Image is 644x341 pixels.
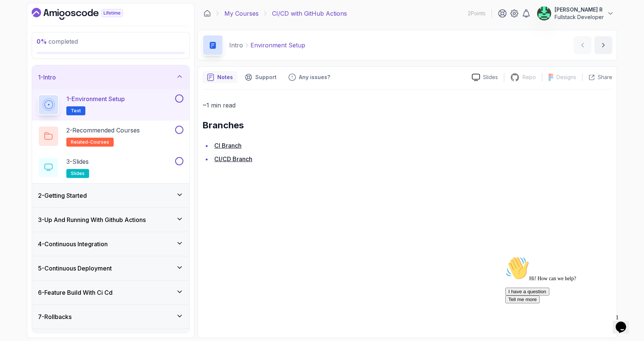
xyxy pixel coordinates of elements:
p: ~1 min read [202,100,612,110]
div: 👋Hi! How can we help?I have a questionTell me more [3,3,137,50]
a: Slides [466,73,504,81]
button: 2-Getting Started [32,184,189,207]
button: 7-Rollbacks [32,305,189,329]
h3: 6 - Feature Build With Ci Cd [38,288,113,297]
h3: 3 - Up And Running With Github Actions [38,215,146,224]
p: Slides [483,73,498,81]
button: 1-Environment SetupText [38,94,183,115]
span: slides [71,170,85,176]
button: 5-Continuous Deployment [32,256,189,280]
p: Notes [217,73,233,81]
p: Intro [229,41,243,50]
button: 1-Intro [32,65,189,89]
h3: 4 - Continuous Integration [38,240,108,248]
img: user profile image [537,6,551,21]
a: CI Branch [214,142,241,149]
img: :wave: [3,3,27,27]
button: 3-Up And Running With Github Actions [32,208,189,232]
p: Any issues? [299,73,330,81]
button: user profile image[PERSON_NAME] RFullstack Developer [537,6,614,21]
button: 3-Slidesslides [38,157,183,178]
button: Feedback button [284,71,335,83]
h3: 1 - Intro [38,73,56,82]
button: 4-Continuous Integration [32,232,189,256]
button: next content [594,36,612,54]
span: related-courses [71,139,109,145]
iframe: chat widget [502,253,637,307]
span: completed [37,38,78,45]
p: Environment Setup [250,41,305,50]
button: Share [582,73,612,81]
button: I have a question [3,34,47,42]
h3: 5 - Continuous Deployment [38,264,112,273]
iframe: chat widget [613,311,637,334]
p: 3 - Slides [66,157,89,166]
span: Hi! How can we help? [3,22,74,28]
a: CI/CD Branch [214,155,252,163]
p: Repo [523,73,536,81]
button: Tell me more [3,42,37,50]
a: My Courses [224,9,259,18]
span: Text [71,108,81,114]
a: Dashboard [32,8,140,20]
h2: Branches [202,119,612,131]
button: Support button [240,71,281,83]
p: Share [598,73,612,81]
p: Fullstack Developer [555,13,604,21]
p: Designs [556,73,576,81]
p: CI/CD with GitHub Actions [272,9,347,18]
p: 1 - Environment Setup [66,94,125,103]
button: 6-Feature Build With Ci Cd [32,281,189,304]
p: 2 - Recommended Courses [66,126,140,135]
p: [PERSON_NAME] R [555,6,604,13]
p: 2 Points [468,10,486,17]
button: 2-Recommended Coursesrelated-courses [38,126,183,147]
h3: 7 - Rollbacks [38,312,72,321]
p: Support [255,73,277,81]
button: notes button [202,71,237,83]
h3: 2 - Getting Started [38,191,87,200]
span: 0 % [37,38,47,45]
button: previous content [574,36,591,54]
a: Dashboard [203,10,211,17]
